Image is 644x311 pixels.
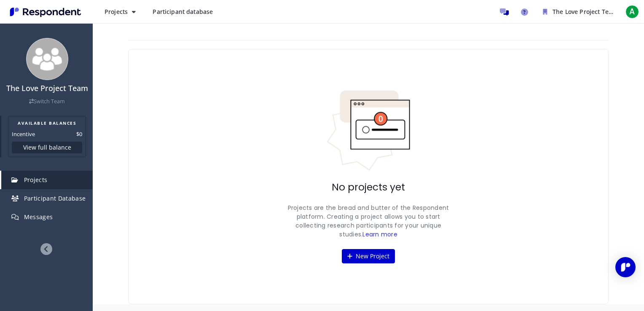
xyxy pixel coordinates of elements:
[326,90,411,172] img: No projects indicator
[553,8,617,16] span: The Love Project Team
[24,194,86,202] span: Participant Database
[98,4,142,19] button: Projects
[76,130,82,138] dd: $0
[496,3,513,20] a: Message participants
[332,182,405,193] h2: No projects yet
[625,5,639,19] span: A
[624,4,641,19] button: A
[153,8,213,16] span: Participant database
[24,176,48,184] span: Projects
[516,3,533,20] a: Help and support
[29,98,65,105] a: Switch Team
[8,116,86,157] section: Balance summary
[615,257,636,277] div: Open Intercom Messenger
[7,5,84,19] img: Respondent
[12,130,35,138] dt: Incentive
[12,120,82,126] h2: AVAILABLE BALANCES
[12,142,82,153] button: View full balance
[24,213,53,221] span: Messages
[5,84,89,93] h4: The Love Project Team
[146,4,220,19] a: Participant database
[26,38,68,80] img: team_avatar_256.png
[105,8,128,16] span: Projects
[362,230,397,239] a: Learn more
[342,249,395,263] button: New Project
[284,204,453,239] p: Projects are the bread and butter of the Respondent platform. Creating a project allows you to st...
[536,4,620,19] button: The Love Project Team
